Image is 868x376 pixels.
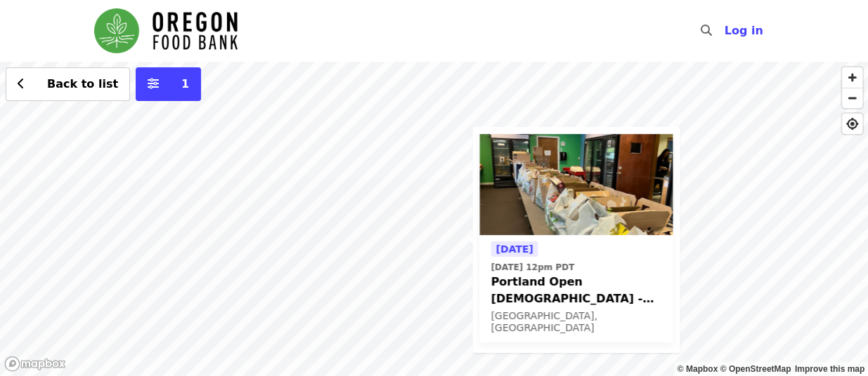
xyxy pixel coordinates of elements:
[479,134,673,235] img: Portland Open Bible - Partner Agency Support (16+) organized by Oregon Food Bank
[700,24,711,37] i: search icon
[724,24,763,37] span: Log in
[842,88,862,108] button: Zoom Out
[94,8,238,53] img: Oregon Food Bank - Home
[491,261,574,274] time: [DATE] 12pm PDT
[491,274,661,307] span: Portland Open [DEMOGRAPHIC_DATA] - Partner Agency Support (16+)
[495,243,533,255] span: [DATE]
[842,114,862,134] button: Find My Location
[136,67,201,101] button: More filters (1 selected)
[720,364,791,374] a: OpenStreetMap
[148,77,159,90] i: sliders-h icon
[479,134,673,342] a: See details for "Portland Open Bible - Partner Agency Support (16+)"
[47,77,118,90] span: Back to list
[795,364,864,374] a: Map feedback
[842,67,862,88] button: Zoom In
[6,67,130,101] button: Back to list
[678,364,718,374] a: Mapbox
[491,310,661,334] div: [GEOGRAPHIC_DATA], [GEOGRAPHIC_DATA]
[713,17,774,45] button: Log in
[181,77,189,90] span: 1
[18,77,25,90] i: chevron-left icon
[4,356,66,372] a: Mapbox logo
[720,14,731,48] input: Search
